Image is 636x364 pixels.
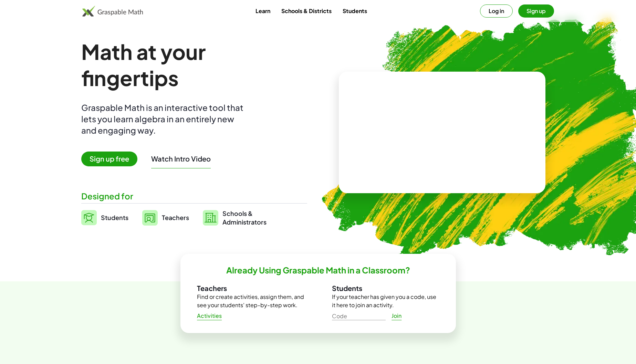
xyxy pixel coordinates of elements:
[162,214,189,221] span: Teachers
[81,152,137,166] span: Sign up free
[226,265,410,275] h2: Already Using Graspable Math in a Classroom?
[81,209,128,226] a: Students
[276,4,337,17] a: Schools & Districts
[390,107,494,158] video: What is this? This is dynamic math notation. Dynamic math notation plays a central role in how Gr...
[332,293,439,309] p: If your teacher has given you a code, use it here to join an activity.
[480,4,513,18] button: Log in
[337,4,373,17] a: Students
[191,310,228,322] a: Activities
[250,4,276,17] a: Learn
[392,312,402,320] span: Join
[81,190,307,202] div: Designed for
[81,210,97,225] img: svg%3e
[197,312,222,320] span: Activities
[81,102,247,136] div: Graspable Math is an interactive tool that lets you learn algebra in an entirely new and engaging...
[142,210,158,226] img: svg%3e
[332,284,439,293] h3: Students
[203,210,218,226] img: svg%3e
[197,284,304,293] h3: Teachers
[101,214,128,221] span: Students
[81,39,300,91] h1: Math at your fingertips
[197,293,304,309] p: Find or create activities, assign them, and see your students' step-by-step work.
[222,209,267,226] span: Schools & Administrators
[142,209,189,226] a: Teachers
[203,209,267,226] a: Schools &Administrators
[151,154,211,163] button: Watch Intro Video
[386,310,408,322] a: Join
[518,4,554,18] button: Sign up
